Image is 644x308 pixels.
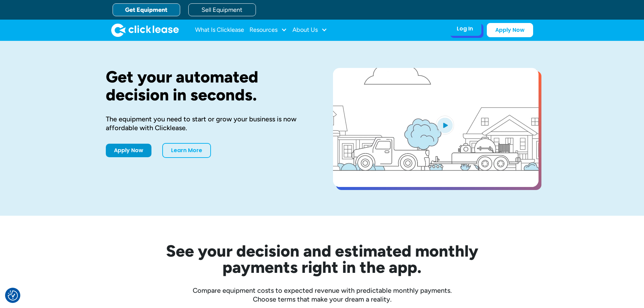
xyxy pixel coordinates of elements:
[292,23,327,37] div: About Us
[188,3,256,16] a: Sell Equipment
[106,286,539,304] div: Compare equipment costs to expected revenue with predictable monthly payments. Choose terms that ...
[436,116,454,135] img: Blue play button logo on a light blue circular background
[457,25,473,32] div: Log In
[249,23,287,37] div: Resources
[111,23,179,37] img: Clicklease logo
[333,68,539,187] a: open lightbox
[162,143,211,158] a: Learn More
[195,23,244,37] a: What Is Clicklease
[106,115,311,132] div: The equipment you need to start or grow your business is now affordable with Clicklease.
[111,23,179,37] a: home
[113,3,180,16] a: Get Equipment
[106,144,151,157] a: Apply Now
[8,290,18,301] button: Consent Preferences
[487,23,533,37] a: Apply Now
[133,243,511,275] h2: See your decision and estimated monthly payments right in the app.
[106,68,311,104] h1: Get your automated decision in seconds.
[8,290,18,301] img: Revisit consent button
